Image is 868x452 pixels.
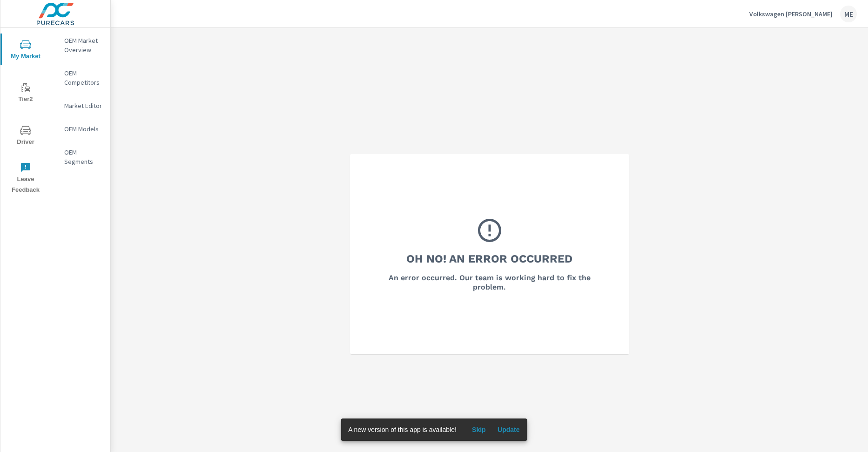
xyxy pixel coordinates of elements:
[51,122,110,136] div: OEM Models
[494,422,524,437] button: Update
[64,36,103,54] p: OEM Market Overview
[3,82,48,105] span: Tier2
[749,10,833,18] p: Volkswagen [PERSON_NAME]
[51,99,110,113] div: Market Editor
[64,101,103,110] p: Market Editor
[51,145,110,169] div: OEM Segments
[64,148,103,166] p: OEM Segments
[468,425,490,434] span: Skip
[840,6,857,22] div: ME
[464,422,494,437] button: Skip
[64,124,103,134] p: OEM Models
[51,34,110,57] div: OEM Market Overview
[406,251,572,267] h3: Oh No! An Error Occurred
[3,162,48,196] span: Leave Feedback
[3,125,48,148] span: Driver
[375,273,604,292] h6: An error occurred. Our team is working hard to fix the problem.
[64,68,103,87] p: OEM Competitors
[51,66,110,89] div: OEM Competitors
[3,39,48,62] span: My Market
[498,425,520,434] span: Update
[0,28,51,199] div: nav menu
[348,426,457,433] span: A new version of this app is available!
